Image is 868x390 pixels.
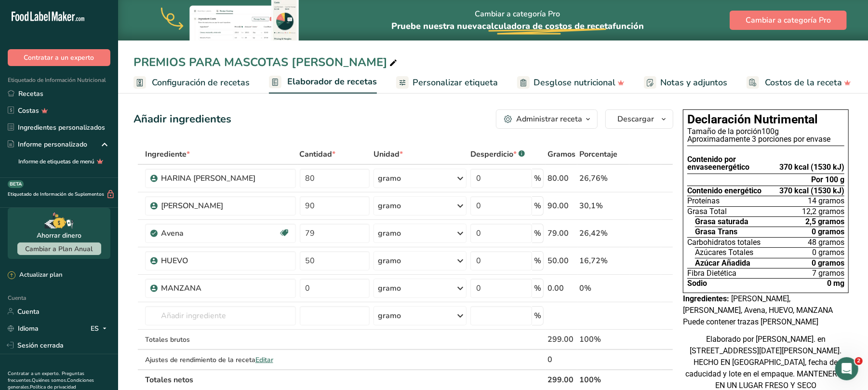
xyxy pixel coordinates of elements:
font: 90.00 [548,201,569,211]
font: Actualizar plan [19,270,62,279]
a: Configuración de recetas [134,72,250,94]
font: 0.00 [548,283,564,294]
a: Elaborador de recetas [269,71,377,94]
font: Tamaño de la porción [687,127,761,136]
button: Contratar a un experto [8,49,110,66]
font: Ajustes de rendimiento de la receta [145,355,255,364]
font: MANZANA [161,283,201,294]
font: 30,1% [579,201,603,211]
font: gramo [378,310,401,321]
font: 26,42% [579,228,608,239]
font: Cambiar a categoría Pro [475,9,561,19]
font: [PERSON_NAME] [161,201,223,211]
font: Desglose nutricional [534,77,615,88]
font: gramo [378,201,401,211]
font: Preguntas frecuentes. [8,370,84,384]
font: Gramos [548,149,575,160]
font: Contratar a un experto [24,53,94,62]
a: Desglose nutricional [517,72,625,94]
font: Puede contener trazas [PERSON_NAME] [683,317,818,326]
font: gramo [378,256,401,266]
font: Recetas [18,89,43,98]
font: Elaborado por [PERSON_NAME]. en [STREET_ADDRESS][DATE][PERSON_NAME]. HECHO EN [GEOGRAPHIC_DATA], ... [685,335,846,390]
button: Descargar [605,109,673,129]
font: Ingredientes personalizados [18,123,105,132]
font: 100g [761,127,779,136]
font: Aproximadamente 3 porciones por envase [687,134,830,144]
font: Costos de la receta [765,77,842,88]
font: 80.00 [548,173,569,184]
font: gramo [378,283,401,294]
font: Costas [18,106,39,115]
font: Desperdicio [470,149,513,160]
button: Cambiar a Plan Anual [17,242,101,255]
font: Añadir ingredientes [134,112,231,126]
font: energético [712,162,749,172]
font: 370 kcal (1530 kJ) [779,186,844,195]
font: Pruebe nuestra nueva [391,20,482,32]
font: Elaborador de recetas [287,76,377,87]
font: 2,5 gramos [805,217,844,226]
font: PREMIOS PARA MASCOTAS [PERSON_NAME] [134,54,387,70]
font: Descargar [617,114,654,124]
font: Azúcar Añadida [695,258,750,268]
font: 16,72% [579,256,608,266]
font: 50.00 [548,256,569,266]
a: Contratar a un experto. [8,370,60,377]
font: gramo [378,228,401,239]
font: Cantidad [300,149,333,160]
font: 299.00 [548,334,574,345]
font: 79.00 [548,228,569,239]
font: Etiquetado de Información de Suplementos [8,191,104,198]
font: [PERSON_NAME], [PERSON_NAME], Avena, HUEVO, MANZANA [683,294,833,315]
font: 12,2 gramos [802,207,844,216]
iframe: Chat en vivo de Intercom [835,357,858,380]
font: 100% [579,334,601,345]
font: BETA [10,181,22,188]
font: Etiquetado de Información Nutricional [8,76,106,84]
font: 100% [579,375,601,385]
font: Declaración Nutrimental [687,112,818,126]
font: Totales brutos [145,335,190,344]
font: 0 gramos [812,248,844,257]
font: calculadora de costos de receta [482,20,613,32]
font: 0 mg [827,279,844,288]
a: Personalizar etiqueta [396,72,498,94]
a: Notas y adjuntos [644,72,727,94]
font: Ingrediente [145,149,187,160]
font: Grasa Total [687,207,727,216]
font: Fibra Dietética [687,269,736,278]
font: Cuenta [8,294,26,302]
font: Grasa Trans [695,227,737,236]
font: Cuenta [17,307,40,316]
font: Cambiar a categoría Pro [746,15,831,26]
font: 2 [857,358,861,364]
font: gramo [378,173,401,184]
font: HARINA [PERSON_NAME] [161,173,255,184]
a: Quiénes somos. [32,377,67,384]
font: Sodio [687,279,707,288]
font: 7 gramos [812,269,844,278]
font: Configuración de recetas [152,77,250,88]
font: 48 gramos [808,238,844,247]
font: Contenido por envase [687,155,736,172]
font: 0 gramos [812,227,844,236]
font: 299.00 [548,375,574,385]
font: Cambiar a Plan Anual [26,244,93,254]
font: función [613,20,644,32]
font: Personalizar etiqueta [413,77,498,88]
font: Unidad [374,149,400,160]
font: Informe de etiquetas de menú [18,158,94,165]
font: Ingredientes: [683,294,729,303]
font: 370 kcal (1530 kJ) [779,162,844,172]
button: Administrar receta [496,109,598,129]
font: 0 [548,354,552,365]
font: Informe personalizado [18,140,87,149]
font: Idioma [18,324,39,333]
font: 0% [579,283,591,294]
font: Azúcares Totales [695,248,753,257]
font: 26,76% [579,173,608,184]
font: Administrar receta [516,114,582,124]
input: Añadir ingrediente [145,306,296,325]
